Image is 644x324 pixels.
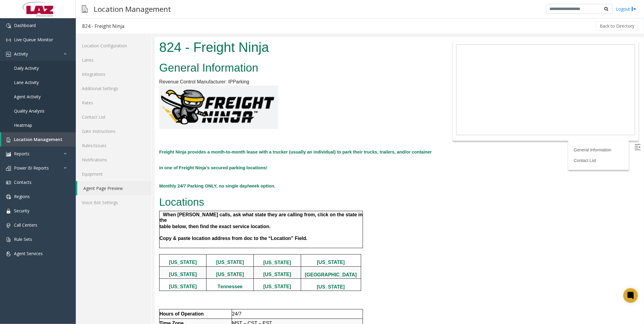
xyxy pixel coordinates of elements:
[5,187,116,192] span: table below, then find the exact service location.
[1,132,76,147] a: Location Management
[162,223,190,228] a: [US_STATE]
[14,208,29,214] span: Security
[76,153,151,167] a: Notifications
[14,79,39,85] span: Lane Activity
[76,81,151,96] a: Additional Settings
[5,193,153,204] font: Copy & paste location address from doc to the “Location” Field.
[5,23,280,39] h2: General Information
[109,235,136,240] a: [US_STATE]
[6,237,11,242] img: 'icon'
[14,37,53,42] span: Live Queue Monitor
[14,22,36,28] span: Dashboard
[5,49,123,92] img: 778629658c364446a8f5208a07abe348.jpg
[76,110,151,124] a: Contact List
[62,223,89,228] a: [US_STATE]
[6,137,11,142] img: 'icon'
[6,194,11,199] img: 'icon'
[616,6,636,12] a: Logout
[5,175,208,186] span: When [PERSON_NAME] calls, ask what state they are calling from, click on the state in the
[14,51,28,57] span: Activity
[14,194,30,199] span: Regions
[162,247,190,252] a: [US_STATE]
[76,167,151,181] a: Equipment
[76,138,151,153] a: Rules/Issues
[14,151,29,157] span: Reports
[5,1,280,20] h1: 824 - Freight Ninja
[109,223,136,228] a: [US_STATE]
[6,209,11,214] img: 'icon'
[6,251,11,256] img: 'icon'
[82,2,88,16] img: pageIcon
[14,236,32,242] span: Rule Sets
[14,122,32,128] span: Heatmap
[5,42,95,47] span: Revenue Control Manufacturer: IPParking
[14,65,39,71] span: Daily Activity
[76,195,151,210] a: Voice Bot Settings
[14,235,42,240] a: [US_STATE]
[5,147,121,151] b: Monthly 24/7 Parking ONLY, no single day/week option.
[14,108,45,114] span: Quality Analysis
[76,39,151,53] a: Location Configuration
[14,137,62,142] span: Location Management
[6,223,11,228] img: 'icon'
[14,223,42,228] a: [US_STATE]
[14,94,41,100] span: Agent Activity
[76,67,151,81] a: Integrations
[14,179,32,185] span: Contacts
[14,222,37,228] span: Call Centers
[419,121,442,126] a: Contact List
[82,22,124,30] div: 824 - Freight Ninja
[5,284,29,289] span: Time Zone
[77,274,87,279] span: 24/7
[91,2,174,16] h3: Location Management
[480,107,486,113] img: Open/Close Sidebar Menu
[632,6,636,12] img: logout
[419,110,457,115] a: General Information
[6,52,11,57] img: 'icon'
[6,152,11,157] img: 'icon'
[66,247,88,252] a: ennessee
[596,22,638,31] button: Back to Directory
[5,274,49,279] span: Hours of Operation
[5,159,49,171] span: Locations
[6,23,11,28] img: 'icon'
[5,113,277,133] b: Freight Ninja provides a month-to-month lease with a trucker (usually an individual) to park thei...
[150,235,202,240] a: [GEOGRAPHIC_DATA]
[6,180,11,185] img: 'icon'
[109,247,136,252] a: [US_STATE]
[76,53,151,67] a: Lanes
[6,166,11,171] img: 'icon'
[77,284,117,289] span: MST – CST – EST
[76,96,151,110] a: Rates
[77,181,151,195] a: Agent Page Preview
[62,235,89,240] a: [US_STATE]
[14,251,43,256] span: Agent Services
[63,247,66,252] a: T
[76,124,151,138] a: Gate Instructions
[14,165,49,171] span: Power BI Reports
[14,247,42,252] a: [US_STATE]
[6,38,11,42] img: 'icon'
